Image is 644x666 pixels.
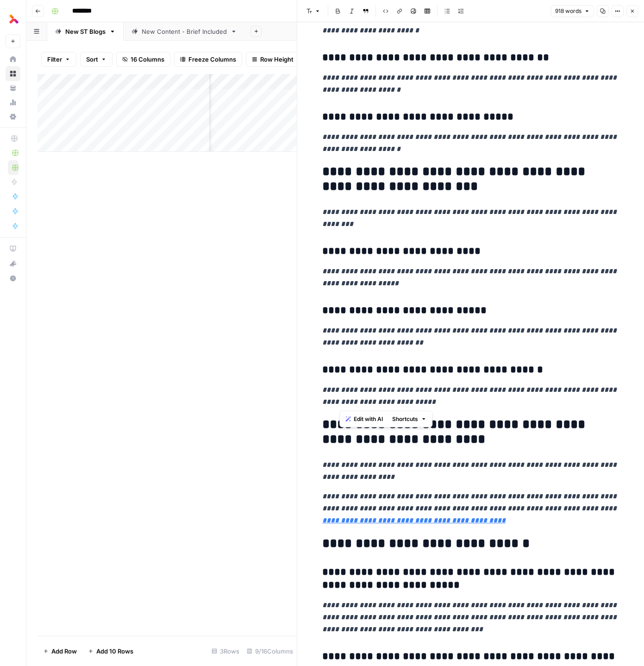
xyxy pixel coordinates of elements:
[6,81,20,95] a: Your Data
[65,27,106,36] div: New ST Blogs
[260,55,294,64] span: Row Height
[354,415,383,423] span: Edit with AI
[246,52,300,67] button: Row Height
[174,52,242,67] button: Freeze Columns
[38,644,82,659] button: Add Row
[188,55,236,64] span: Freeze Columns
[6,241,20,256] a: AirOps Academy
[392,415,418,423] span: Shortcuts
[342,413,387,425] button: Edit with AI
[142,27,227,36] div: New Content - Brief Included
[47,55,62,64] span: Filter
[6,11,22,27] img: Thoughtful AI Content Engine Logo
[131,55,164,64] span: 16 Columns
[6,256,20,271] button: What's new?
[551,5,594,17] button: 918 words
[82,644,139,659] button: Add 10 Rows
[51,647,77,656] span: Add Row
[6,271,20,286] button: Help + Support
[6,52,20,67] a: Home
[6,95,20,110] a: Usage
[6,257,20,270] div: What's new?
[555,7,581,15] span: 918 words
[6,7,20,31] button: Workspace: Thoughtful AI Content Engine
[116,52,170,67] button: 16 Columns
[47,22,124,41] a: New ST Blogs
[243,644,297,659] div: 9/16 Columns
[6,109,20,124] a: Settings
[80,52,113,67] button: Sort
[208,644,243,659] div: 3 Rows
[96,647,133,656] span: Add 10 Rows
[41,52,76,67] button: Filter
[86,55,98,64] span: Sort
[124,22,245,41] a: New Content - Brief Included
[388,413,430,425] button: Shortcuts
[6,66,20,81] a: Browse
